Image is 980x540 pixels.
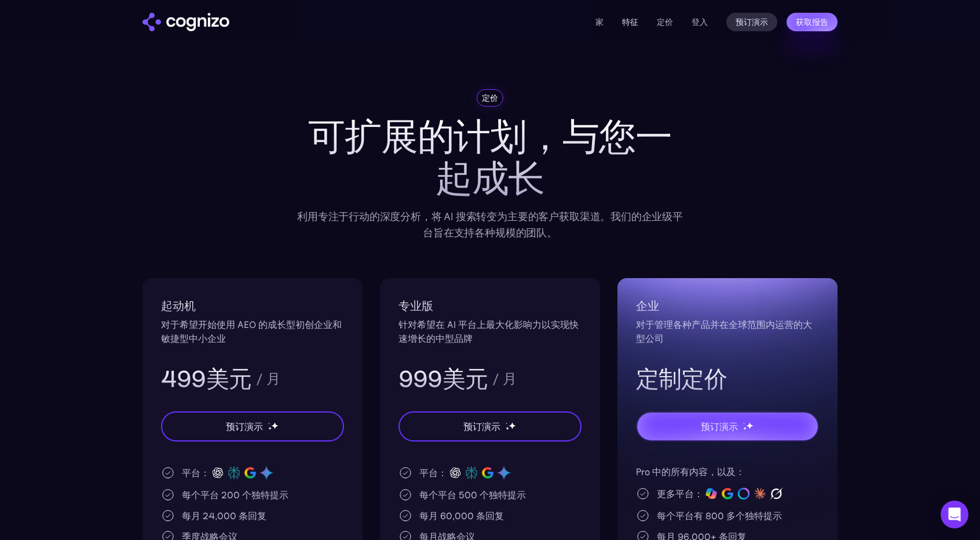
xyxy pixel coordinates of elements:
[622,17,638,27] a: 特征
[161,411,344,442] a: 预订演示星星星星星星
[692,15,708,29] a: 登入
[256,370,280,388] font: / 月
[743,422,745,424] img: 星星
[398,411,582,442] a: 预订演示星星星星星星
[161,319,342,344] font: 对于希望开始使用 AEO 的成长型初创企业和敏捷型中小企业
[701,421,737,432] font: 预订演示
[743,426,747,430] img: 星星
[463,421,500,432] font: 预订演示
[787,13,838,31] a: 获取报告
[657,510,782,521] font: 每个平台有 800 多个独特提示
[506,426,510,430] img: 星星
[308,114,671,202] font: 可扩展的计划，与您一起成长
[636,319,812,344] font: 对于管理各种产品并在全球范围内运营的大型公司
[419,489,526,501] font: 每个平台 500 个独特提示
[182,489,288,501] font: 每个平台 200 个独特提示
[636,298,659,313] font: 企业
[142,13,229,31] img: cognizo 徽标
[482,93,499,103] font: 定价
[506,422,507,424] img: 星星
[268,422,270,424] img: 星星
[736,17,768,27] font: 预订演示
[726,13,777,31] a: 预订演示
[657,488,703,499] font: 更多平台：
[268,426,272,430] img: 星星
[796,17,828,27] font: 获取报告
[398,364,488,393] font: 999美元
[636,466,745,477] font: Pro 中的所有内容，以及：
[271,422,279,429] img: 星星
[509,422,516,429] img: 星星
[636,364,727,393] font: 定制定价
[398,298,433,313] font: 专业版
[398,319,579,344] font: 针对希望在 AI 平台上最大化影响力以实现快速增长的中型品牌
[182,510,266,521] font: 每月 24,000 条回复
[636,411,819,442] a: 预订演示星星星星星星
[492,370,517,388] font: / 月
[657,17,673,27] a: 定价
[182,467,210,479] font: 平台：
[161,364,251,393] font: 499美元
[941,501,968,528] div: Open Intercom Messenger
[746,422,754,429] img: 星星
[297,210,683,239] font: 利用专注于行动的深度分析，将 AI 搜索转变为主要的客户获取渠道。我们的企业级平台旨在支持各种规模的团队。
[595,17,604,27] a: 家
[692,17,708,27] font: 登入
[142,13,229,31] a: 家
[419,467,447,479] font: 平台：
[226,421,262,432] font: 预订演示
[419,510,504,521] font: 每月 60,000 条回复
[161,298,195,313] font: 起动机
